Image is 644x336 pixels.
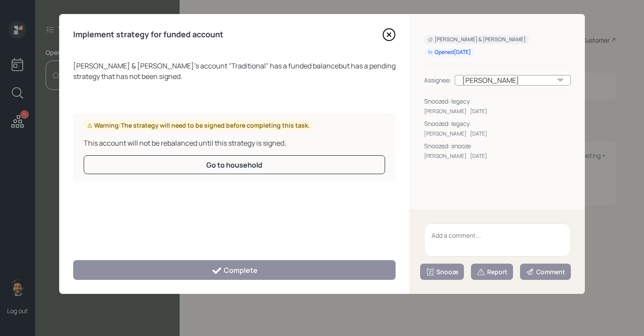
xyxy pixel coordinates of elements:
div: Complete [212,265,258,276]
div: Comment [526,268,565,276]
div: [PERSON_NAME] [424,107,467,115]
button: Comment [520,264,571,280]
div: [DATE] [470,107,487,115]
div: Go to household [206,160,262,170]
button: Complete [73,260,396,280]
div: Report [477,268,507,276]
button: Report [471,264,513,280]
div: This account will not be rebalanced until this strategy is signed. [84,138,385,148]
div: [PERSON_NAME] & [PERSON_NAME] 's account " Traditional " has a funded balance but has a pending s... [73,61,396,82]
div: Snooze [426,268,458,276]
div: [PERSON_NAME] [424,152,467,160]
div: Snoozed: snooze [424,141,571,150]
div: Warning: The strategy will need to be signed before completing this task. [87,121,310,130]
div: Opened [DATE] [428,49,471,56]
div: [PERSON_NAME] [424,130,467,138]
div: [DATE] [470,152,487,160]
div: Snoozed: legacy [424,97,571,106]
div: Snoozed: legacy [424,119,571,128]
div: [PERSON_NAME] [455,75,571,86]
div: Assignee: [424,75,451,85]
button: Snooze [420,264,464,280]
div: [DATE] [470,130,487,138]
h4: Implement strategy for funded account [73,30,223,39]
div: [PERSON_NAME] & [PERSON_NAME] [428,36,526,43]
button: Go to household [84,155,385,174]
